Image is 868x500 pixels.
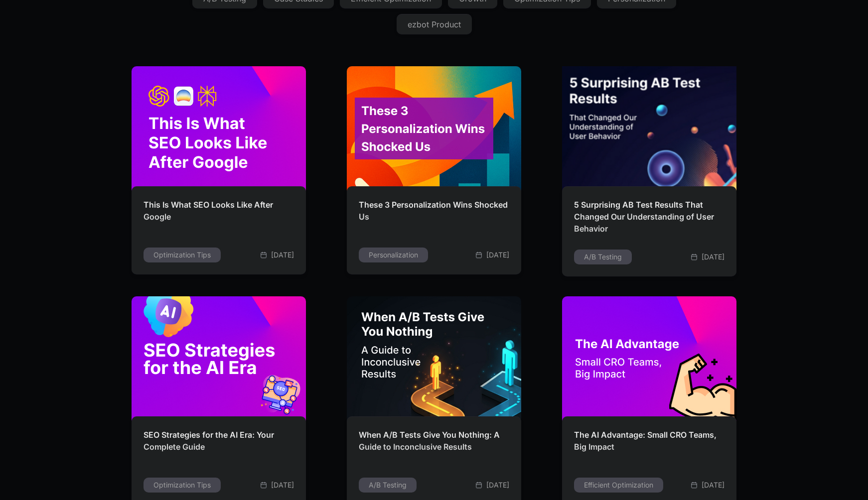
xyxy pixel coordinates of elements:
[271,249,294,261] div: [DATE]
[144,199,294,228] h2: This Is What SEO Looks Like After Google
[584,251,622,262] div: A/B Testing
[359,429,509,458] h2: When A/B Tests Give You Nothing: A Guide to Inconclusive Results
[486,479,509,491] div: [DATE]
[153,250,211,260] div: Optimization Tips
[153,480,211,491] div: Optimization Tips
[574,199,724,240] h2: 5 Surprising AB Test Results That Changed Our Understanding of User Behavior
[369,480,407,491] div: A/B Testing
[347,66,521,274] a: These 3 Personalization Wins Shocked UsPersonalization[DATE]
[369,250,418,260] div: Personalization
[132,66,306,274] a: This Is What SEO Looks Like After GoogleOptimization Tips[DATE]
[702,251,724,263] div: [DATE]
[359,199,509,228] h2: These 3 Personalization Wins Shocked Us
[574,429,724,458] h2: The AI Advantage: Small CRO Teams, Big Impact
[408,20,461,28] div: ezbot Product
[562,66,736,276] a: 5 Surprising AB Test Results That Changed Our Understanding of User BehaviorA/B Testing[DATE]
[397,14,472,34] a: ezbot Product
[271,479,294,491] div: [DATE]
[702,479,724,491] div: [DATE]
[584,480,653,491] div: Efficient Optimization
[144,429,294,458] h2: SEO Strategies for the AI Era: Your Complete Guide
[486,249,509,261] div: [DATE]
